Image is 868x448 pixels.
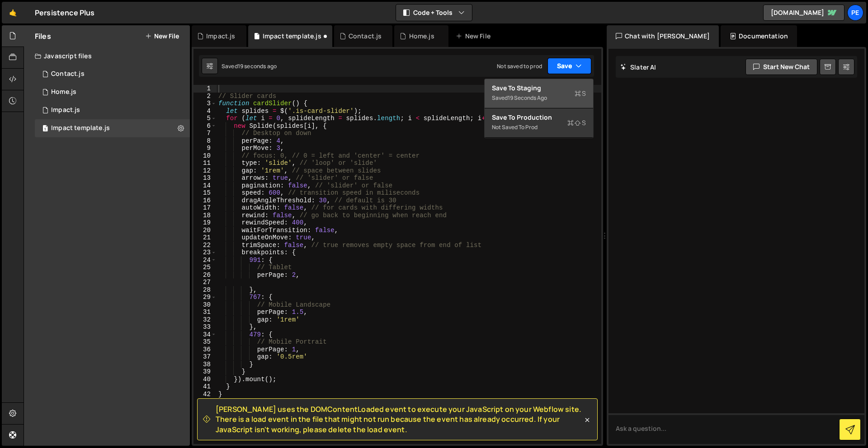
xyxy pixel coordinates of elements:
button: Save [547,58,591,74]
div: 27 [193,279,217,286]
div: 31 [193,308,217,316]
div: 23 [193,249,217,257]
div: Not saved to prod [492,122,586,133]
div: Saved [492,93,586,103]
button: Save to ProductionS Not saved to prod [485,108,593,138]
div: 13 [193,174,217,182]
div: Impact.js [206,32,235,41]
div: 26 [193,271,217,279]
div: 28 [193,286,217,294]
button: New File [145,33,179,40]
div: 33 [193,323,217,331]
div: 40 [193,376,217,383]
div: Documentation [721,25,797,47]
div: 16929/46413.js [35,65,190,83]
div: 7 [193,130,217,137]
h2: Files [35,31,51,41]
div: 6 [193,122,217,130]
div: 45 [193,413,217,420]
div: 11 [193,159,217,167]
div: Home.js [409,32,434,41]
div: 10 [193,152,217,160]
div: 19 seconds ago [508,94,547,102]
div: 32 [193,316,217,324]
div: 9 [193,145,217,152]
div: Impact template.js [51,124,110,132]
h2: Slater AI [620,63,656,71]
div: 21 [193,234,217,242]
div: 16 [193,197,217,205]
a: Pe [847,5,863,21]
div: 38 [193,361,217,369]
div: 29 [193,294,217,301]
div: Save to Staging [492,84,586,93]
div: 39 [193,368,217,376]
div: 24 [193,257,217,264]
div: 36 [193,346,217,354]
div: 16929/46619.js [35,101,190,119]
div: 1 [193,85,217,93]
div: 15 [193,189,217,197]
div: Impact template.js [263,32,321,41]
div: Chat with [PERSON_NAME] [607,25,719,47]
span: S [567,118,586,127]
div: 35 [193,338,217,346]
div: Save to Production [492,113,586,122]
div: Impact.js [51,106,80,114]
div: New File [456,32,494,41]
div: 14 [193,182,217,190]
div: 30 [193,301,217,309]
div: 18 [193,212,217,219]
div: 37 [193,353,217,361]
div: 22 [193,242,217,249]
div: 42 [193,391,217,398]
span: S [575,89,586,98]
div: 3 [193,100,217,107]
button: Start new chat [745,59,817,75]
a: [DOMAIN_NAME] [763,5,844,21]
div: 41 [193,383,217,391]
a: 🤙 [2,2,24,23]
button: Save to StagingS Saved19 seconds ago [485,79,593,108]
div: Javascript files [24,47,190,65]
div: 46 [193,420,217,428]
div: 2 [193,93,217,100]
div: 19 seconds ago [238,62,277,70]
div: 12 [193,167,217,175]
div: 16929/46361.js [35,83,190,101]
div: Contact.js [349,32,382,41]
span: 1 [42,126,48,133]
div: 44 [193,406,217,413]
div: Not saved to prod [497,62,542,70]
div: 19 [193,219,217,227]
span: [PERSON_NAME] uses the DOMContentLoaded event to execute your JavaScript on your Webflow site. Th... [216,404,583,434]
div: Persistence Plus [35,7,95,18]
div: Contact.js [51,70,85,78]
div: 43 [193,398,217,406]
div: Saved [222,62,277,70]
button: Code + Tools [396,5,472,21]
div: 5 [193,115,217,122]
div: Home.js [51,88,76,96]
div: 17 [193,204,217,212]
div: 8 [193,137,217,145]
div: 34 [193,331,217,339]
div: 4 [193,107,217,115]
div: 20 [193,227,217,234]
div: 25 [193,264,217,271]
div: Impact template.js [35,119,190,137]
